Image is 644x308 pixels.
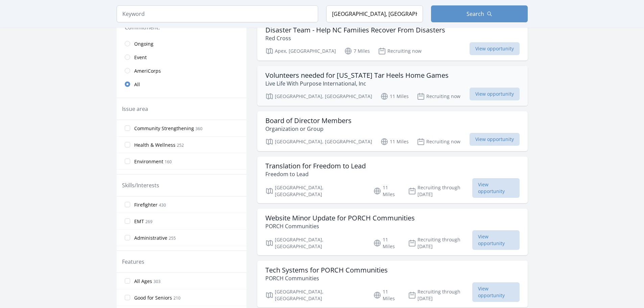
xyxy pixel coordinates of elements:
p: Live Life With Purpose International, Inc [265,79,449,88]
p: 11 Miles [373,236,400,250]
span: View opportunity [472,230,519,250]
p: Recruiting now [417,92,460,100]
a: Ongoing [117,37,246,50]
a: Volunteers needed for [US_STATE] Tar Heels Home Games Live Life With Purpose International, Inc [... [257,66,528,106]
p: 11 Miles [380,138,409,146]
span: View opportunity [470,88,520,100]
input: Community Strengthening 360 [125,125,130,131]
p: 11 Miles [373,184,400,198]
p: Recruiting through [DATE] [408,288,473,302]
span: View opportunity [472,282,519,302]
p: [GEOGRAPHIC_DATA], [GEOGRAPHIC_DATA] [265,92,372,100]
a: Website Minor Update for PORCH Communities PORCH Communities [GEOGRAPHIC_DATA], [GEOGRAPHIC_DATA]... [257,209,528,255]
span: 255 [169,235,176,241]
input: Firefighter 430 [125,202,130,207]
span: 252 [177,142,184,148]
span: Environment [134,158,163,165]
p: PORCH Communities [265,274,388,282]
p: Recruiting through [DATE] [408,236,473,250]
span: 360 [195,126,202,132]
p: 11 Miles [373,288,400,302]
p: Recruiting now [417,138,460,146]
input: All Ages 303 [125,278,130,284]
span: 210 [173,295,181,301]
span: 269 [145,219,152,224]
span: Ongoing [134,41,153,47]
span: Firefighter [134,202,158,208]
p: Red Cross [265,34,445,42]
p: [GEOGRAPHIC_DATA], [GEOGRAPHIC_DATA] [265,236,365,250]
a: AmeriCorps [117,64,246,77]
button: Search [431,5,528,22]
p: PORCH Communities [265,222,415,230]
a: Tech Systems for PORCH Communities PORCH Communities [GEOGRAPHIC_DATA], [GEOGRAPHIC_DATA] 11 Mile... [257,261,528,307]
a: All [117,77,246,91]
span: Community Strengthening [134,125,194,132]
span: View opportunity [470,42,520,55]
h3: Board of Director Members [265,117,352,125]
p: Organization or Group [265,125,352,133]
h3: Disaster Team - Help NC Families Recover From Disasters [265,26,445,34]
p: Freedom to Lead [265,170,366,178]
span: EMT [134,218,144,225]
input: Location [326,5,423,22]
legend: Skills/Interests [122,181,159,189]
input: Keyword [117,5,318,22]
span: All [134,81,140,88]
p: 11 Miles [380,92,409,100]
span: All Ages [134,278,152,285]
a: Translation for Freedom to Lead Freedom to Lead [GEOGRAPHIC_DATA], [GEOGRAPHIC_DATA] 11 Miles Rec... [257,157,528,203]
span: Health & Wellness [134,142,175,148]
span: 160 [165,159,172,165]
a: Disaster Team - Help NC Families Recover From Disasters Red Cross Apex, [GEOGRAPHIC_DATA] 7 Miles... [257,21,528,61]
h3: Tech Systems for PORCH Communities [265,266,388,274]
a: Board of Director Members Organization or Group [GEOGRAPHIC_DATA], [GEOGRAPHIC_DATA] 11 Miles Rec... [257,111,528,151]
p: 7 Miles [344,47,370,55]
span: Search [467,10,484,18]
legend: Issue area [122,105,148,113]
a: Event [117,50,246,64]
input: EMT 269 [125,218,130,224]
span: AmeriCorps [134,68,161,74]
input: Environment 160 [125,159,130,164]
span: View opportunity [470,133,520,146]
p: Apex, [GEOGRAPHIC_DATA] [265,47,336,55]
input: Health & Wellness 252 [125,142,130,147]
input: Administrative 255 [125,235,130,240]
h3: Website Minor Update for PORCH Communities [265,214,415,222]
legend: Features [122,258,144,266]
input: Good for Seniors 210 [125,295,130,300]
p: [GEOGRAPHIC_DATA], [GEOGRAPHIC_DATA] [265,288,365,302]
span: View opportunity [472,178,519,198]
span: 430 [159,202,166,208]
span: Administrative [134,235,167,241]
p: [GEOGRAPHIC_DATA], [GEOGRAPHIC_DATA] [265,138,372,146]
h3: Volunteers needed for [US_STATE] Tar Heels Home Games [265,71,449,79]
p: [GEOGRAPHIC_DATA], [GEOGRAPHIC_DATA] [265,184,365,198]
p: Recruiting now [378,47,422,55]
span: Good for Seniors [134,294,172,301]
span: Event [134,54,147,61]
p: Recruiting through [DATE] [408,184,473,198]
span: 303 [153,279,161,284]
h3: Translation for Freedom to Lead [265,162,366,170]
